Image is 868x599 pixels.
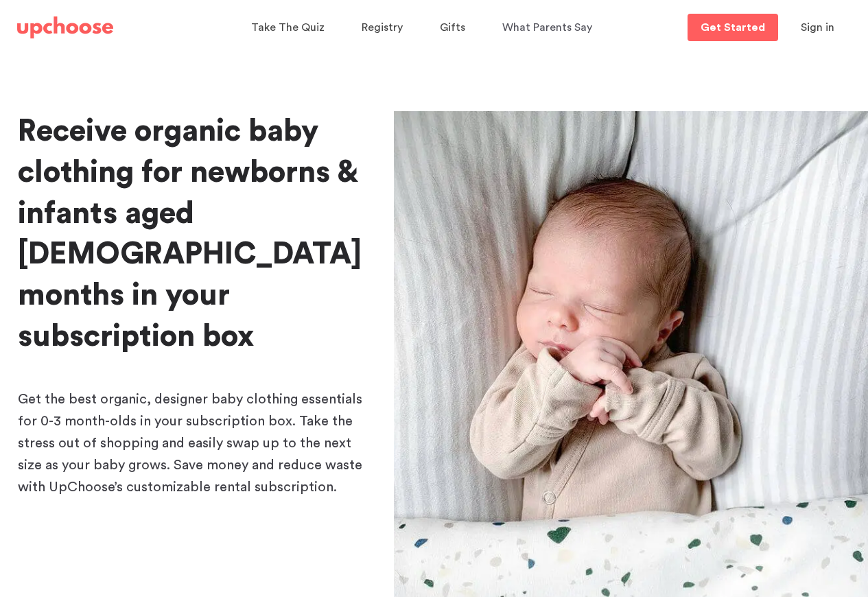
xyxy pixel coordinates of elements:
[440,14,469,41] a: Gifts
[251,22,325,33] span: Take The Quiz
[18,392,362,494] span: Get the best organic, designer baby clothing essentials for 0-3 month-olds in your subscription b...
[784,14,852,41] button: Sign in
[17,14,113,42] a: UpChoose
[801,22,834,33] span: Sign in
[701,22,765,33] p: Get Started
[362,14,407,41] a: Registry
[502,22,592,33] span: What Parents Say
[502,14,596,41] a: What Parents Say
[251,14,329,41] a: Take The Quiz
[17,16,113,38] img: UpChoose
[362,22,403,33] span: Registry
[18,111,372,357] h1: Receive organic baby clothing for newborns & infants aged [DEMOGRAPHIC_DATA] months in your subsc...
[688,14,778,41] a: Get Started
[440,22,465,33] span: Gifts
